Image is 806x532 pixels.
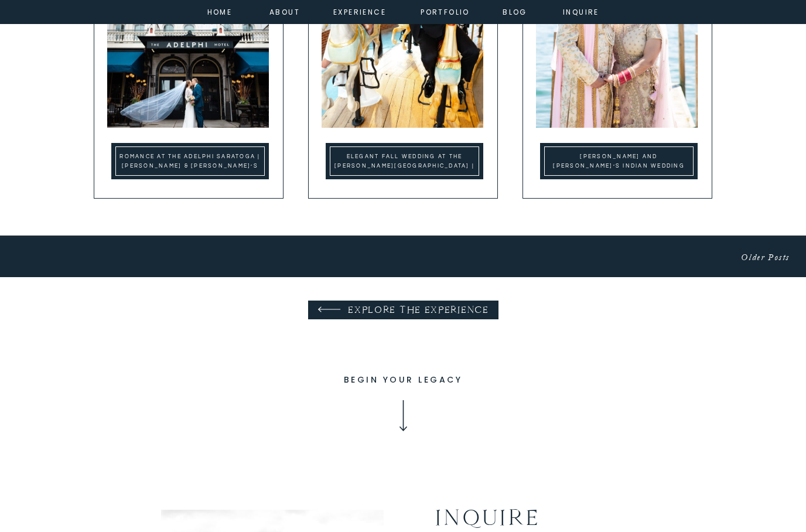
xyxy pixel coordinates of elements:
a: [PERSON_NAME] and [PERSON_NAME]’s Indian Wedding at the Inn at [GEOGRAPHIC_DATA][PERSON_NAME] [553,154,685,188]
a: portfolio [420,6,470,16]
a: Romance at The Adelphi Saratoga | [PERSON_NAME] & [PERSON_NAME]’s Elegant Wedding [119,154,260,178]
a: Romance at The Adelphi Saratoga | Rachel & Doug’s Elegant Wedding [111,143,269,179]
a: home [204,6,235,16]
a: BEGIN YOUR LEGACY [328,373,478,383]
a: Elegant Fall Wedding at the Canfield Casino | Saratoga Springs NY [330,146,479,176]
a: experience [333,6,381,16]
a: inquire [560,6,602,16]
a: about [269,6,296,16]
a: Elegant Fall Wedding at the [PERSON_NAME][GEOGRAPHIC_DATA] | [GEOGRAPHIC_DATA] [GEOGRAPHIC_DATA] [334,154,474,188]
a: Older Posts [741,252,790,262]
h2: Inquire [435,500,628,529]
a: Khamoshi and Deepank’s Indian Wedding at the Inn at Erlowest Lake George [544,146,694,176]
a: Blog [494,6,536,16]
a: Elegant Fall Wedding at the Canfield Casino | Saratoga Springs NY [326,143,483,179]
a: Romance at The Adelphi Saratoga | Rachel & Doug’s Elegant Wedding [115,146,265,176]
a: EXPLORE THE EXPERIENCE [342,302,495,316]
a: Khamoshi and Deepank’s Indian Wedding at the Inn at Erlowest Lake George [540,143,698,179]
